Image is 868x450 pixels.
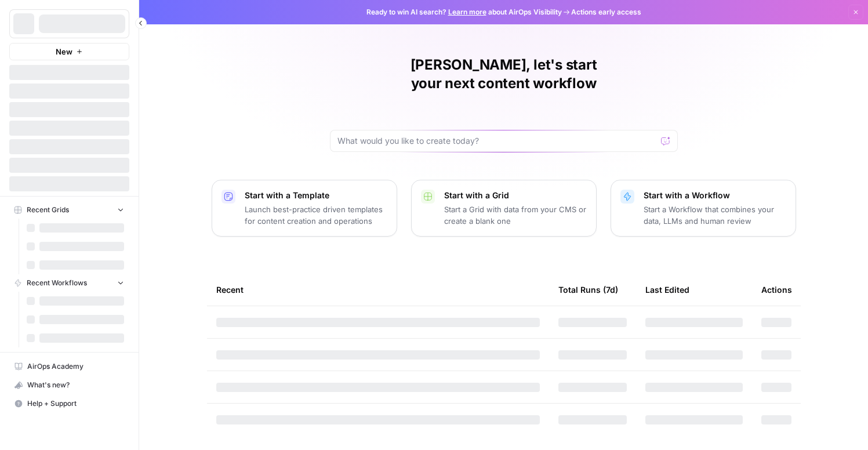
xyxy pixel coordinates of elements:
div: Last Edited [645,274,689,306]
p: Start with a Workflow [644,190,786,201]
p: Start with a Template [245,190,387,201]
p: Launch best-practice driven templates for content creation and operations [245,204,387,227]
span: AirOps Academy [27,361,124,372]
button: What's new? [9,376,129,394]
p: Start a Grid with data from your CMS or create a blank one [444,204,587,227]
button: Start with a TemplateLaunch best-practice driven templates for content creation and operations [212,180,397,237]
button: Help + Support [9,394,129,413]
span: Actions early access [571,7,641,17]
button: Start with a GridStart a Grid with data from your CMS or create a blank one [411,180,597,237]
button: Start with a WorkflowStart a Workflow that combines your data, LLMs and human review [611,180,796,237]
div: What's new? [10,376,129,394]
span: Ready to win AI search? about AirOps Visibility [366,7,562,17]
span: Recent Grids [27,205,69,215]
h1: [PERSON_NAME], let's start your next content workflow [330,56,678,93]
span: New [56,46,72,57]
div: Total Runs (7d) [558,274,618,306]
button: Recent Grids [9,201,129,219]
button: Recent Workflows [9,274,129,292]
span: Recent Workflows [27,278,87,288]
p: Start a Workflow that combines your data, LLMs and human review [644,204,786,227]
p: Start with a Grid [444,190,587,201]
a: AirOps Academy [9,357,129,376]
button: New [9,43,129,60]
div: Recent [216,274,540,306]
span: Help + Support [27,398,124,409]
a: Learn more [448,8,486,16]
div: Actions [761,274,792,306]
input: What would you like to create today? [337,135,656,147]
